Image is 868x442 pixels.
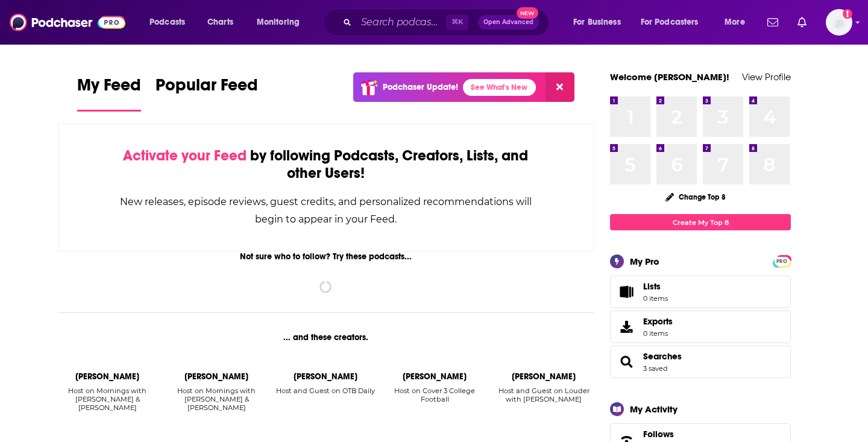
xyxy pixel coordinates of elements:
a: Show notifications dropdown [793,12,811,33]
span: Lists [643,281,668,292]
div: Host on Cover 3 College Football [385,387,485,403]
a: Popular Feed [156,75,258,112]
div: Search podcasts, credits, & more... [335,8,561,36]
span: Logged in as KaileyHeadStartPR [826,9,852,36]
div: My Pro [630,256,659,267]
div: Host on Mornings with Greg & Eli [58,387,157,412]
a: Exports [610,311,791,343]
div: Not sure who to follow? Try these podcasts... [58,251,594,262]
a: Charts [200,13,241,32]
div: ... and these creators. [58,332,594,343]
span: Lists [643,281,661,292]
span: Follows [643,429,674,440]
button: Open AdvancedNew [478,15,539,30]
div: Host on Mornings with [PERSON_NAME] & [PERSON_NAME] [58,387,157,412]
button: open menu [565,13,636,32]
span: PRO [775,257,789,266]
span: For Business [573,14,621,31]
span: Activate your Feed [123,147,247,165]
span: 0 items [643,294,668,303]
button: open menu [633,13,716,32]
div: Eli Savoie [184,371,248,382]
svg: Add a profile image [843,9,852,19]
div: Host on Mornings with Greg & Eli [167,387,266,412]
span: Popular Feed [156,75,258,103]
button: open menu [716,13,760,32]
button: Show profile menu [826,9,852,36]
a: PRO [775,256,789,265]
div: Host and Guest on OTB Daily [276,387,375,395]
a: 3 saved [643,364,667,373]
div: Tom Fornelli [403,371,467,382]
img: Podchaser - Follow, Share and Rate Podcasts [10,11,125,34]
div: Host on Cover 3 College Football [385,387,485,412]
a: Searches [643,351,682,362]
input: Search podcasts, credits, & more... [356,13,446,32]
button: open menu [248,13,315,32]
div: Host and Guest on Louder with Crowder [494,387,594,412]
a: Create My Top 8 [610,214,791,230]
div: Greg Gaston [75,371,139,382]
span: Exports [643,316,673,327]
p: Podchaser Update! [383,82,458,92]
a: Follows [643,429,754,440]
span: Lists [614,283,638,300]
span: 0 items [643,329,673,338]
div: Host on Mornings with [PERSON_NAME] & [PERSON_NAME] [167,387,266,412]
span: Searches [610,346,791,378]
div: by following Podcasts, Creators, Lists, and other Users! [119,147,533,182]
a: Show notifications dropdown [763,12,783,33]
div: My Activity [630,403,678,415]
div: Joe Molloy [294,371,357,382]
span: For Podcasters [641,14,699,31]
a: Searches [614,353,638,370]
a: View Profile [742,71,791,83]
span: ⌘ K [446,14,468,30]
a: See What's New [463,79,536,96]
span: More [725,14,745,31]
div: Host and Guest on Louder with [PERSON_NAME] [494,387,594,403]
div: New releases, episode reviews, guest credits, and personalized recommendations will begin to appe... [119,193,533,228]
button: Change Top 8 [658,189,733,204]
a: Lists [610,276,791,308]
span: Charts [207,14,233,31]
div: Host and Guest on OTB Daily [276,387,375,412]
span: Podcasts [149,14,185,31]
span: My Feed [77,75,141,103]
button: open menu [141,13,201,32]
a: Welcome [PERSON_NAME]! [610,71,729,83]
a: My Feed [77,75,141,112]
span: Open Advanced [483,19,533,25]
span: New [517,7,538,19]
span: Exports [614,318,638,335]
img: User Profile [826,9,852,36]
span: Monitoring [257,14,300,31]
div: Dave Landau [512,371,576,382]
